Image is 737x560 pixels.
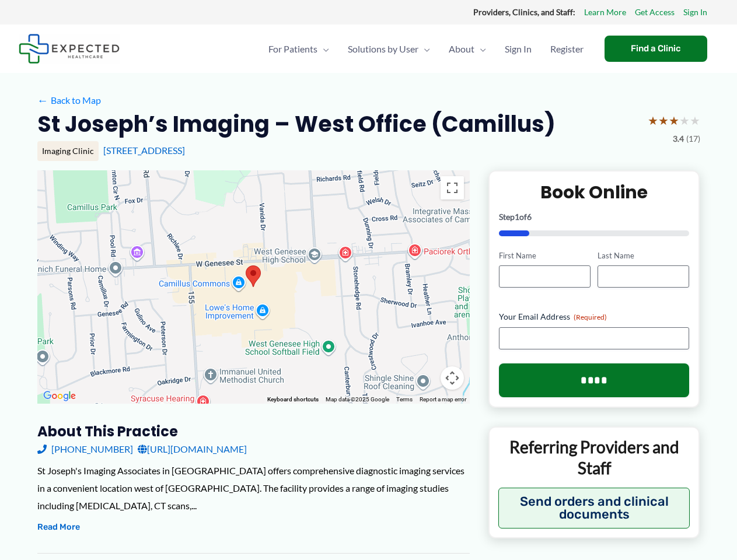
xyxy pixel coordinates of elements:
[499,213,690,221] p: Step of
[648,110,658,131] span: ★
[550,29,584,69] span: Register
[474,29,486,69] span: Menu Toggle
[683,5,707,20] a: Sign In
[40,388,79,404] a: Open this area in Google Maps (opens a new window)
[103,145,185,156] a: [STREET_ADDRESS]
[499,311,690,323] label: Your Email Address
[658,110,669,131] span: ★
[449,29,474,69] span: About
[19,34,120,64] img: Expected Healthcare Logo - side, dark font, small
[605,36,707,62] a: Find a Clinic
[267,395,319,404] button: Keyboard shortcuts
[495,29,541,69] a: Sign In
[584,5,626,20] a: Learn More
[259,29,593,69] nav: Primary Site Navigation
[473,7,575,17] strong: Providers, Clinics, and Staff:
[37,94,48,106] span: ←
[37,462,470,514] div: St Joseph's Imaging Associates in [GEOGRAPHIC_DATA] offers comprehensive diagnostic imaging servi...
[441,176,464,199] button: Toggle fullscreen view
[317,29,329,69] span: Menu Toggle
[690,110,700,131] span: ★
[673,131,684,146] span: 3.4
[37,520,80,534] button: Read More
[396,396,413,402] a: Terms (opens in new tab)
[439,29,495,69] a: AboutMenu Toggle
[338,29,439,69] a: Solutions by UserMenu Toggle
[635,5,675,20] a: Get Access
[505,29,532,69] span: Sign In
[498,436,690,479] p: Referring Providers and Staff
[598,250,689,261] label: Last Name
[37,422,470,440] h3: About this practice
[138,440,247,458] a: [URL][DOMAIN_NAME]
[686,131,700,146] span: (17)
[679,110,690,131] span: ★
[441,366,464,390] button: Map camera controls
[268,29,317,69] span: For Patients
[259,29,338,69] a: For PatientsMenu Toggle
[418,29,430,69] span: Menu Toggle
[37,92,101,109] a: ←Back to Map
[515,212,519,222] span: 1
[348,29,418,69] span: Solutions by User
[40,388,79,404] img: Google
[498,488,690,528] button: Send orders and clinical documents
[499,181,690,204] h2: Book Online
[37,440,133,458] a: [PHONE_NUMBER]
[574,313,607,321] span: (Required)
[37,110,556,138] h2: St Joseph’s Imaging – West Office (Camillus)
[326,396,389,402] span: Map data ©2025 Google
[420,396,466,402] a: Report a map error
[37,141,99,161] div: Imaging Clinic
[541,29,593,69] a: Register
[527,212,532,222] span: 6
[669,110,679,131] span: ★
[499,250,591,261] label: First Name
